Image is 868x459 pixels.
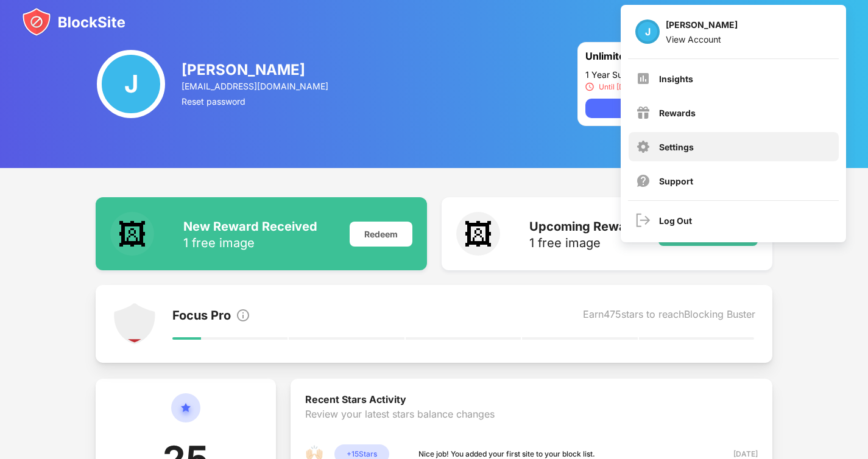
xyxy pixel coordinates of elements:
img: logout.svg [636,213,651,228]
div: Recent Stars Activity [305,393,758,408]
img: support.svg [636,173,651,188]
div: [PERSON_NAME] [666,19,738,34]
img: menu-insights.svg [636,71,651,86]
img: circle-star.svg [171,393,200,437]
div: [EMAIL_ADDRESS][DOMAIN_NAME] [182,81,330,91]
img: menu-rewards.svg [636,105,651,120]
div: Support [659,176,693,186]
div: Focus Pro [172,308,231,325]
div: 🖼 [456,212,500,256]
div: 1 free image [183,237,317,249]
img: blocksite-icon.svg [22,7,125,37]
div: Log Out [659,215,692,226]
div: Redeem [350,222,412,247]
div: Earn 475 stars to reach Blocking Buster [583,308,755,325]
div: Upcoming Reward [529,219,639,234]
div: [PERSON_NAME] [182,61,330,79]
img: menu-settings.svg [636,139,651,154]
div: J [635,19,660,44]
div: Rewards [659,108,696,118]
div: 1 free image [529,237,639,249]
div: Reset password [182,96,330,107]
div: Settings [659,142,694,152]
div: Insights [659,74,693,84]
div: Until [DATE] [599,82,640,91]
div: View Account [666,34,738,44]
div: Unlimited plan [585,50,714,65]
img: points-level-1.svg [113,302,157,346]
div: J [97,50,165,118]
div: 🖼 [110,212,154,256]
div: Review your latest stars balance changes [305,408,758,444]
img: clock_red_ic.svg [585,82,594,91]
div: 1 Year Subscription | 3 Days Trial Period [585,69,764,80]
img: info.svg [236,308,250,323]
div: New Reward Received [183,219,317,234]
